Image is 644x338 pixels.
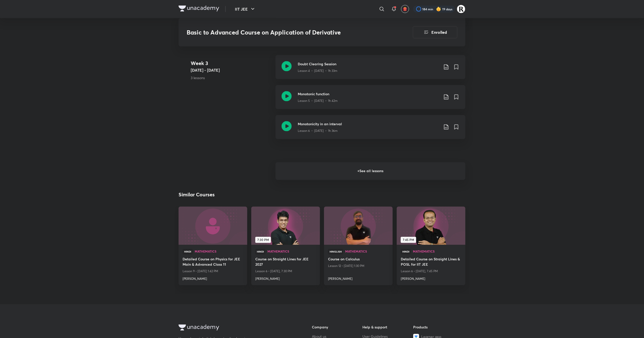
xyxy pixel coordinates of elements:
[328,263,389,269] p: Lesson 12 • [DATE] 1:30 PM
[255,249,265,255] span: Hindi
[396,206,466,245] img: new-thumbnail
[397,207,465,245] a: new-thumbnail7:45 PM
[276,115,465,145] a: Monotonicity in an intervalLesson 6 • [DATE] • 1h 36m
[298,61,439,67] h3: Doubt Clearing Session
[363,325,413,330] h6: Help & support
[298,99,338,103] p: Lesson 5 • [DATE] • 1h 42m
[183,249,193,255] span: Hindi
[183,257,243,268] a: Detailed Course on Physics for JEE Main & Advanced Class 11
[255,275,316,281] a: [PERSON_NAME]
[191,59,271,67] h4: Week 3
[267,250,316,253] span: Mathematics
[403,7,407,11] img: avatar
[195,250,243,253] span: Mathematics
[179,207,247,245] a: new-thumbnail
[179,6,219,13] a: Company Logo
[255,268,316,275] p: Lesson 6 • [DATE], 7:30 PM
[298,69,337,73] p: Lesson 4 • [DATE] • 1h 33m
[328,249,343,255] span: Hinglish
[436,7,441,12] img: streak
[179,6,219,12] img: Company Logo
[276,55,465,85] a: Doubt Clearing SessionLesson 4 • [DATE] • 1h 33m
[255,237,271,243] span: 7:30 PM
[401,5,409,13] button: avatar
[401,275,461,281] a: [PERSON_NAME]
[401,268,461,275] p: Lesson 6 • [DATE], 7:45 PM
[183,268,243,275] p: Lesson 9 • [DATE] 1:42 PM
[191,67,271,73] h5: [DATE] - [DATE]
[324,207,393,245] a: new-thumbnail
[232,4,259,14] button: IIT JEE
[345,250,389,253] span: Mathematics
[298,91,439,97] h3: Monotonic function
[413,250,461,253] span: Mathematics
[413,325,464,330] h6: Products
[267,250,316,254] a: Mathematics
[178,206,248,245] img: new-thumbnail
[345,250,389,254] a: Mathematics
[191,75,271,80] p: 3 lessons
[251,207,320,245] a: new-thumbnail7:30 PM
[276,162,465,180] h6: + See all lessons
[251,206,320,245] img: new-thumbnail
[413,26,457,38] button: Enrolled
[183,275,243,281] a: [PERSON_NAME]
[187,29,384,36] h3: Basic to Advanced Course on Application of Derivative
[328,257,389,263] a: Course on Calculus
[328,275,389,281] a: [PERSON_NAME]
[312,325,363,330] h6: Company
[179,191,215,199] h2: Similar Courses
[195,250,243,254] a: Mathematics
[179,325,296,332] a: Company Logo
[298,121,439,127] h3: Monotonicity in an interval
[401,237,416,243] span: 7:45 PM
[457,5,465,13] img: Rakhi Sharma
[401,249,411,255] span: Hindi
[276,85,465,115] a: Monotonic functionLesson 5 • [DATE] • 1h 42m
[413,250,461,254] a: Mathematics
[298,129,338,133] p: Lesson 6 • [DATE] • 1h 36m
[255,257,316,268] a: Course on Straight Lines for JEE 2027
[323,206,393,245] img: new-thumbnail
[179,325,219,331] img: Company Logo
[401,257,461,268] a: Detailed Course on Straight Lines & POSL for IIT JEE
